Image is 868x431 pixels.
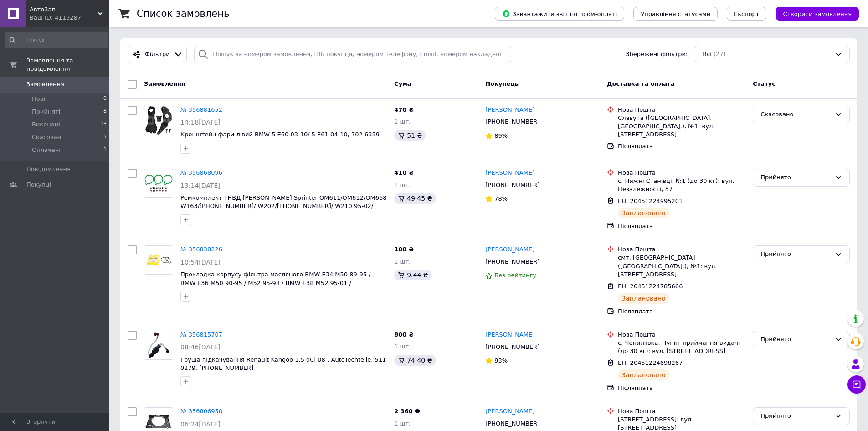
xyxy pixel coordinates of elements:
[394,270,431,280] div: 9.44 ₴
[618,339,745,355] div: с. Чепиліївка, Пункт приймання-видачі (до 30 кг): вул. [STREET_ADDRESS]
[485,245,534,254] a: [PERSON_NAME]
[394,182,411,188] span: 1 шт.
[394,169,414,176] span: 410 ₴
[137,8,229,19] h1: Список замовлень
[483,256,541,268] div: [PHONE_NUMBER]
[144,169,173,197] img: Фото товару
[485,407,534,416] a: [PERSON_NAME]
[32,95,45,103] span: Нові
[394,106,414,113] span: 470 ₴
[502,10,617,18] span: Завантажити звіт по пром-оплаті
[32,120,60,129] span: Виконані
[485,80,519,87] span: Покупець
[194,46,511,63] input: Пошук за номером замовлення, ПІБ покупця, номером телефону, Email, номером накладної
[618,307,745,316] div: Післяплата
[618,331,745,339] div: Нова Пошта
[618,106,745,114] div: Нова Пошта
[485,106,534,114] a: [PERSON_NAME]
[144,169,173,198] a: Фото товару
[618,245,745,254] div: Нова Пошта
[483,116,541,128] div: [PHONE_NUMBER]
[494,357,508,364] span: 93%
[494,272,536,279] span: Без рейтингу
[144,106,173,135] img: Фото товару
[618,283,683,290] span: ЕН: 20451224785666
[483,418,541,430] div: [PHONE_NUMBER]
[485,331,534,339] a: [PERSON_NAME]
[727,7,767,21] button: Експорт
[180,421,221,428] span: 06:24[DATE]
[180,408,222,415] a: № 356806958
[180,106,222,113] a: № 356881652
[32,146,61,154] span: Оплачені
[760,249,831,259] div: Прийнято
[483,341,541,353] div: [PHONE_NUMBER]
[5,32,108,48] input: Пошук
[618,169,745,177] div: Нова Пошта
[760,411,831,421] div: Прийнято
[26,165,71,173] span: Повідомлення
[144,251,173,270] img: Фото товару
[144,106,173,135] a: Фото товару
[100,120,107,129] span: 13
[394,331,414,338] span: 800 ₴
[180,343,221,351] span: 08:46[DATE]
[180,271,371,286] a: Прокладка корпусу фільтра масляного BMW E34 M50 89-95 / BMW E36 M50 90-95 / M52 95-98 / BMW E38 M...
[180,194,386,218] a: Ремкомплект ТНВД [PERSON_NAME] Sprinter OM611/OM612/OM668 W163/[PHONE_NUMBER]/ W202/[PHONE_NUMBER...
[607,80,674,87] span: Доставка та оплата
[618,369,669,380] div: Заплановано
[618,407,745,415] div: Нова Пошта
[26,57,109,73] span: Замовлення та повідомлення
[618,359,683,366] span: ЕН: 20451224698267
[103,133,107,141] span: 5
[618,177,745,193] div: с. Нижні Станівці, №1 (до 30 кг): вул. Незалежності, 57
[766,10,859,17] a: Створити замовлення
[734,10,760,17] span: Експорт
[494,195,508,202] span: 78%
[26,181,51,189] span: Покупці
[180,119,221,126] span: 14:18[DATE]
[180,182,221,189] span: 13:14[DATE]
[641,10,710,17] span: Управління статусами
[394,343,411,350] span: 1 шт.
[618,254,745,279] div: смт. [GEOGRAPHIC_DATA] ([GEOGRAPHIC_DATA].), №1: вул. [STREET_ADDRESS]
[485,169,534,177] a: [PERSON_NAME]
[783,10,852,17] span: Створити замовлення
[760,335,831,344] div: Прийнято
[495,7,624,21] button: Завантажити звіт по пром-оплаті
[394,80,411,87] span: Cума
[760,173,831,182] div: Прийнято
[618,293,669,304] div: Заплановано
[847,375,866,394] button: Чат з покупцем
[180,259,221,266] span: 10:54[DATE]
[144,80,185,87] span: Замовлення
[32,108,60,116] span: Прийняті
[483,179,541,191] div: [PHONE_NUMBER]
[180,246,222,253] a: № 356838226
[394,355,436,366] div: 74.40 ₴
[618,384,745,392] div: Післяплата
[180,356,386,372] a: Груша підкачування Renault Kangoo 1.5 dCi 08-, AutoTechteile, 511 0279, [PHONE_NUMBER]
[618,114,745,139] div: Славута ([GEOGRAPHIC_DATA], [GEOGRAPHIC_DATA].), №1: вул. [STREET_ADDRESS]
[103,146,107,154] span: 1
[30,14,109,22] div: Ваш ID: 4119287
[180,169,222,176] a: № 356868096
[26,80,64,88] span: Замовлення
[180,331,222,338] a: № 356815707
[144,331,173,359] img: Фото товару
[180,131,380,138] a: Кронштейн фари лівий BMW 5 E60 03-10/ 5 E61 04-10, 702 6359
[494,132,508,139] span: 89%
[394,420,411,427] span: 1 шт.
[618,222,745,230] div: Післяплата
[776,7,859,21] button: Створити замовлення
[753,80,776,87] span: Статус
[145,50,170,59] span: Фільтри
[633,7,718,21] button: Управління статусами
[703,50,712,59] span: Всі
[760,110,831,119] div: Скасовано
